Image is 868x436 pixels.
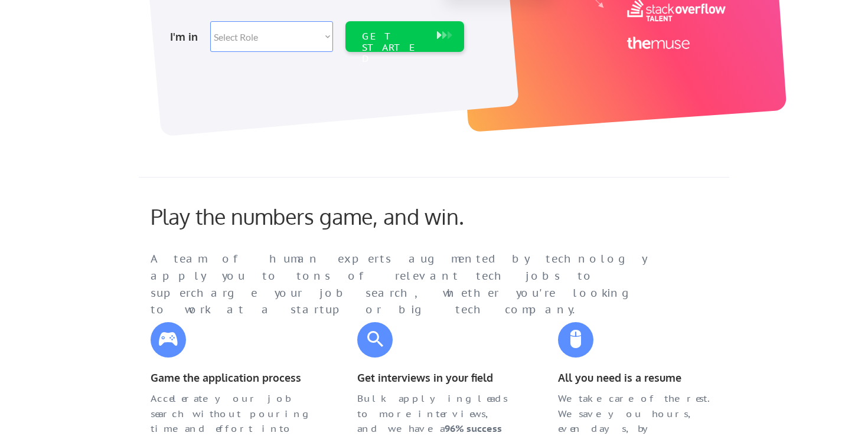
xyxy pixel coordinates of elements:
div: I'm in [170,27,203,46]
div: GET STARTED [362,31,425,65]
div: A team of human experts augmented by technology apply you to tons of relevant tech jobs to superc... [151,251,670,319]
div: Play the numbers game, and win. [151,204,517,229]
div: Get interviews in your field [357,369,517,386]
div: All you need is a resume [558,369,717,386]
div: Game the application process [151,369,310,386]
